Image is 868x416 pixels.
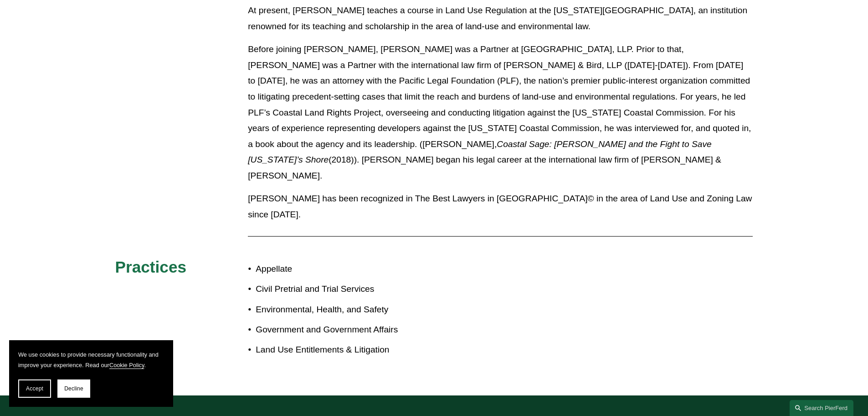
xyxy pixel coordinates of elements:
[256,281,434,297] p: Civil Pretrial and Trial Services
[9,340,173,407] section: Cookie banner
[57,379,90,398] button: Decline
[256,342,434,358] p: Land Use Entitlements & Litigation
[18,379,51,398] button: Accept
[790,400,853,416] a: Search this site
[18,349,164,370] p: We use cookies to provide necessary functionality and improve your experience. Read our .
[248,42,753,184] p: Before joining [PERSON_NAME], [PERSON_NAME] was a Partner at [GEOGRAPHIC_DATA], LLP. Prior to tha...
[248,191,753,222] p: [PERSON_NAME] has been recognized in The Best Lawyers in [GEOGRAPHIC_DATA]© in the area of Land U...
[109,362,144,369] a: Cookie Policy
[256,302,434,318] p: Environmental, Health, and Safety
[26,385,43,392] span: Accept
[115,258,187,276] span: Practices
[256,261,434,277] p: Appellate
[256,322,434,338] p: Government and Government Affairs
[248,3,753,34] p: At present, [PERSON_NAME] teaches a course in Land Use Regulation at the [US_STATE][GEOGRAPHIC_DA...
[64,385,83,392] span: Decline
